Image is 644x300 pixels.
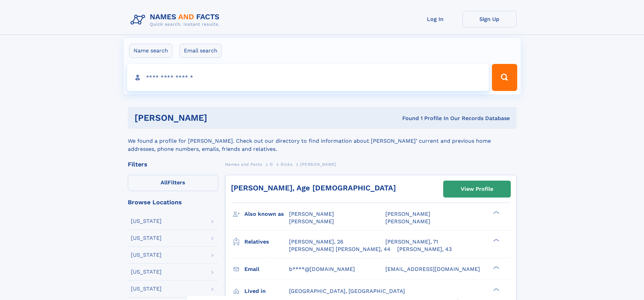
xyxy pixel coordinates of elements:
[408,11,462,27] a: Log In
[461,181,493,197] div: View Profile
[244,263,289,275] h3: Email
[492,64,517,91] button: Search Button
[289,218,334,225] span: [PERSON_NAME]
[244,236,289,248] h3: Relatives
[444,181,510,197] a: View Profile
[385,211,430,217] span: [PERSON_NAME]
[161,179,168,186] span: All
[128,199,218,205] div: Browse Locations
[305,115,510,122] div: Found 1 Profile In Our Records Database
[281,160,292,168] a: Dicks
[244,208,289,220] h3: Also known as
[385,238,438,246] a: [PERSON_NAME], 71
[131,218,162,224] div: [US_STATE]
[128,129,517,153] div: We found a profile for [PERSON_NAME]. Check out our directory to find information about [PERSON_N...
[289,238,343,246] a: [PERSON_NAME], 26
[289,288,405,294] span: [GEOGRAPHIC_DATA], [GEOGRAPHIC_DATA]
[131,235,162,241] div: [US_STATE]
[289,246,390,253] a: [PERSON_NAME] [PERSON_NAME], 44
[131,252,162,258] div: [US_STATE]
[397,246,452,253] a: [PERSON_NAME], 43
[129,44,172,58] label: Name search
[492,238,500,242] div: ❯
[270,162,273,167] span: D
[492,265,500,270] div: ❯
[385,266,480,272] span: [EMAIL_ADDRESS][DOMAIN_NAME]
[128,161,218,167] div: Filters
[127,64,489,91] input: search input
[244,285,289,297] h3: Lived in
[131,286,162,292] div: [US_STATE]
[180,44,222,58] label: Email search
[385,218,430,225] span: [PERSON_NAME]
[492,287,500,292] div: ❯
[231,184,396,192] a: [PERSON_NAME], Age [DEMOGRAPHIC_DATA]
[289,211,334,217] span: [PERSON_NAME]
[300,162,336,167] span: [PERSON_NAME]
[128,175,218,191] label: Filters
[131,269,162,275] div: [US_STATE]
[225,160,262,168] a: Names and Facts
[135,114,305,122] h1: [PERSON_NAME]
[270,160,273,168] a: D
[281,162,292,167] span: Dicks
[128,11,225,29] img: Logo Names and Facts
[492,210,500,215] div: ❯
[462,11,517,27] a: Sign Up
